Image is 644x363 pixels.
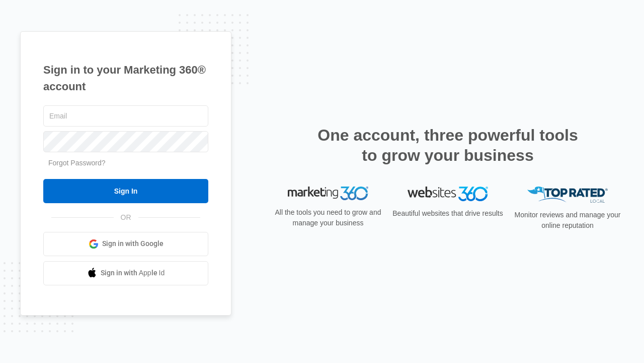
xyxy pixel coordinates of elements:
[48,159,106,167] a: Forgot Password?
[391,208,504,219] p: Beautiful websites that drive results
[101,268,165,278] span: Sign in with Apple Id
[43,105,208,127] input: Email
[102,238,164,249] span: Sign in with Google
[43,62,208,95] h1: Sign in to your Marketing 360® account
[408,187,488,201] img: Websites 360
[43,261,208,285] a: Sign in with Apple Id
[511,210,624,231] p: Monitor reviews and manage your online reputation
[288,187,368,201] img: Marketing 360
[114,212,138,223] span: OR
[527,187,608,203] img: Top Rated Local
[272,207,384,228] p: All the tools you need to grow and manage your business
[43,179,208,203] input: Sign In
[314,125,581,165] h2: One account, three powerful tools to grow your business
[43,232,208,256] a: Sign in with Google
